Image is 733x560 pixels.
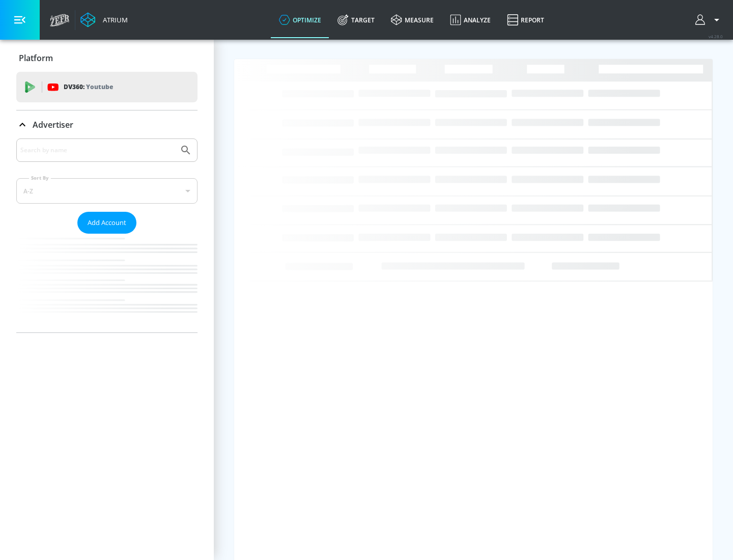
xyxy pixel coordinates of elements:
div: Atrium [99,15,128,24]
a: Atrium [80,12,128,27]
a: measure [383,2,442,38]
a: optimize [271,2,329,38]
div: Advertiser [16,110,198,139]
a: Target [329,2,383,38]
span: Add Account [88,217,126,229]
div: Platform [16,44,198,72]
p: Youtube [86,81,113,92]
a: Report [499,2,552,38]
input: Search by name [20,144,175,157]
div: DV360: Youtube [16,72,198,102]
a: Analyze [442,2,499,38]
nav: list of Advertiser [16,234,198,332]
div: Advertiser [16,138,198,332]
span: v 4.28.0 [709,34,723,39]
p: DV360: [64,81,113,93]
button: Add Account [77,212,136,234]
p: Platform [19,52,53,64]
p: Advertiser [33,119,73,130]
label: Sort By [29,175,51,181]
div: A-Z [16,178,198,204]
